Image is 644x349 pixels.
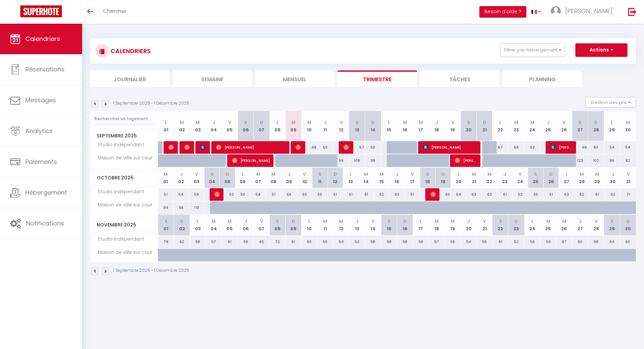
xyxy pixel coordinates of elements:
[477,111,493,141] th: 21
[381,215,397,235] th: 15
[550,141,572,154] span: [PERSON_NAME]
[466,188,482,201] div: 63
[281,168,297,188] th: 09
[467,119,470,126] abbr: S
[180,218,184,224] abbr: D
[25,127,53,135] span: Analytics
[524,215,540,235] th: 24
[620,111,636,141] th: 30
[307,119,311,126] abbr: M
[365,111,381,141] th: 14
[260,119,263,126] abbr: D
[255,70,334,87] li: Mensuel
[266,188,282,201] div: 51
[381,111,397,141] th: 15
[508,111,524,141] th: 23
[461,215,477,235] th: 20
[497,188,513,201] div: 61
[285,236,301,248] div: 61
[515,218,518,224] abbr: D
[269,236,285,248] div: 72
[387,218,390,224] abbr: S
[92,201,154,209] span: Maison de ville sur cour
[25,35,60,43] span: Calendriers
[531,218,533,224] abbr: L
[365,215,381,235] th: 14
[572,141,588,154] div: 66
[429,236,445,248] div: 57
[291,119,295,126] abbr: M
[365,236,381,248] div: 58
[572,215,588,235] th: 27
[397,236,413,248] div: 58
[508,215,524,235] th: 23
[333,111,349,141] th: 12
[397,215,413,235] th: 16
[620,168,636,188] th: 31
[549,171,553,177] abbr: D
[277,119,279,126] abbr: L
[426,171,429,177] abbr: S
[524,141,540,154] div: 63
[530,119,534,126] abbr: M
[405,168,420,188] th: 17
[451,218,455,224] abbr: M
[295,141,301,154] span: Ludivine Miossec
[442,171,445,177] abbr: D
[285,111,301,141] th: 09
[586,97,636,107] button: Gestion des prix
[461,236,477,248] div: 54
[411,171,414,177] abbr: V
[228,119,231,126] abbr: V
[374,188,389,201] div: 62
[206,215,222,235] th: 04
[113,100,189,107] p: 1 Septembre 2025 - 1 Décembre 2025
[565,7,613,15] span: [PERSON_NAME]
[92,141,146,149] span: Studio indépendant
[358,168,374,188] th: 14
[292,218,295,224] abbr: D
[487,171,492,177] abbr: M
[508,141,524,154] div: 69
[20,5,62,17] img: Super Booking
[445,215,460,235] th: 19
[611,119,613,126] abbr: L
[493,141,508,154] div: 67
[595,171,599,177] abbr: M
[343,141,349,154] span: [PERSON_NAME]
[228,218,232,224] abbr: M
[388,119,390,126] abbr: L
[620,154,636,167] div: 92
[173,168,189,188] th: 02
[251,188,266,201] div: 54
[222,215,238,235] th: 05
[200,141,206,154] span: [PERSON_NAME]
[588,154,604,167] div: 102
[580,171,584,177] abbr: M
[483,119,486,126] abbr: D
[499,119,501,126] abbr: L
[556,215,572,235] th: 26
[271,171,276,177] abbr: M
[472,171,476,177] abbr: M
[380,171,384,177] abbr: M
[318,171,321,177] abbr: S
[445,111,460,141] th: 19
[588,111,604,141] th: 28
[276,218,279,224] abbr: S
[174,111,190,141] th: 02
[540,215,556,235] th: 25
[493,111,508,141] th: 22
[528,168,544,188] th: 25
[312,168,328,188] th: 11
[588,215,604,235] th: 28
[524,111,540,141] th: 24
[556,111,572,141] th: 26
[503,70,582,87] li: Planning
[174,215,190,235] th: 02
[356,218,358,224] abbr: J
[579,218,581,224] abbr: J
[222,111,238,141] th: 05
[371,119,375,126] abbr: D
[312,188,328,201] div: 66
